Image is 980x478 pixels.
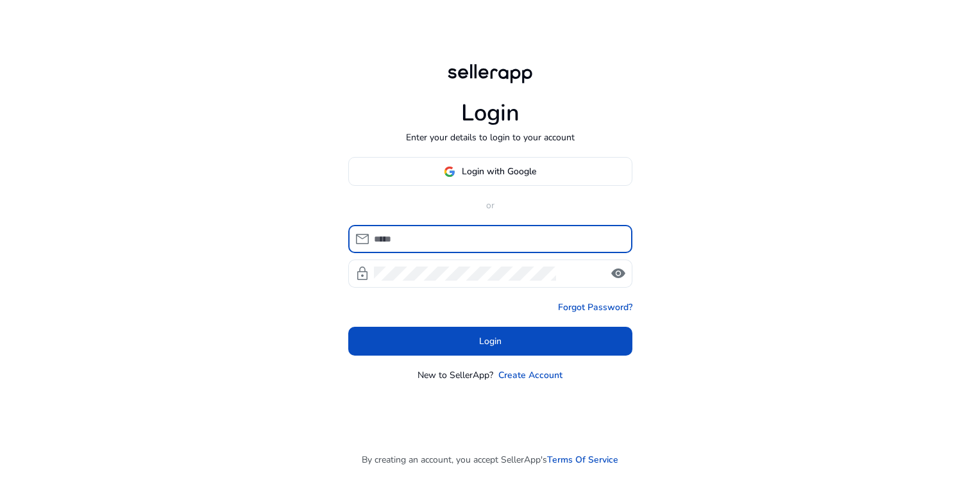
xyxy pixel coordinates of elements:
[461,99,520,127] h1: Login
[498,368,562,382] a: Create Account
[355,266,370,281] span: lock
[479,334,502,348] span: Login
[547,453,618,466] a: Terms Of Service
[611,266,626,281] span: visibility
[406,131,575,144] p: Enter your details to login to your account
[418,368,493,382] p: New to SellerApp?
[355,231,370,247] span: mail
[348,327,632,356] button: Login
[462,165,536,178] span: Login with Google
[348,199,632,212] p: or
[558,301,632,314] a: Forgot Password?
[348,157,632,186] button: Login with Google
[444,166,455,177] img: google-logo.svg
